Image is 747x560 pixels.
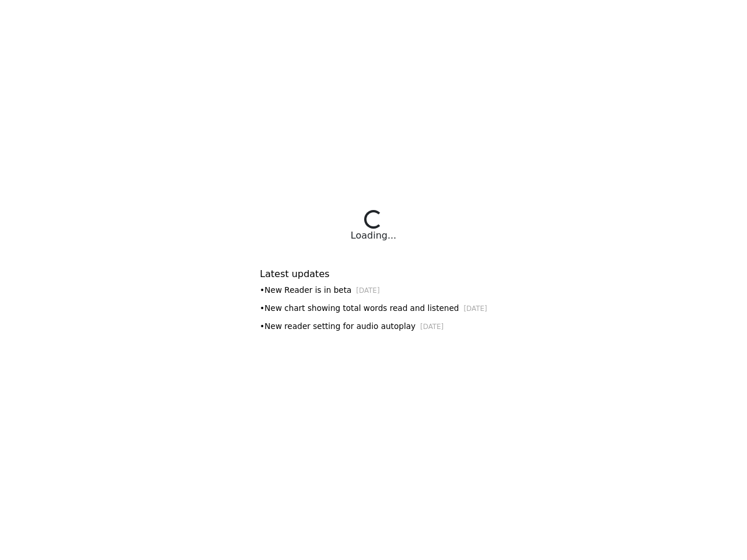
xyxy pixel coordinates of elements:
[351,229,396,243] div: Loading...
[420,323,444,331] small: [DATE]
[260,302,487,314] div: • New chart showing total words read and listened
[260,284,487,296] div: • New Reader is in beta
[356,286,379,295] small: [DATE]
[260,268,487,279] h6: Latest updates
[260,320,487,332] div: • New reader setting for audio autoplay
[463,304,487,313] small: [DATE]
